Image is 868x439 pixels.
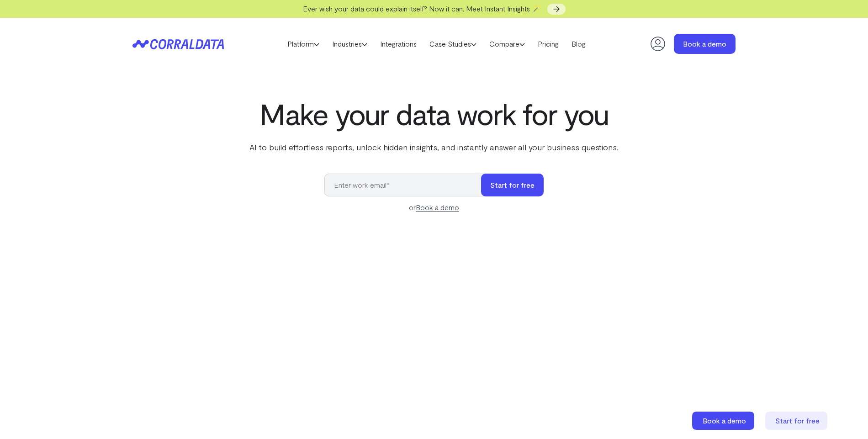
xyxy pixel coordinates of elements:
[674,34,736,54] a: Book a demo
[416,203,459,212] a: Book a demo
[692,412,756,430] a: Book a demo
[248,97,620,130] h1: Make your data work for you
[703,416,746,425] span: Book a demo
[565,37,592,51] a: Blog
[303,4,541,13] span: Ever wish your data could explain itself? Now it can. Meet Instant Insights 🪄
[483,37,531,51] a: Compare
[326,37,374,51] a: Industries
[324,202,544,213] div: or
[423,37,483,51] a: Case Studies
[531,37,565,51] a: Pricing
[281,37,326,51] a: Platform
[775,416,820,425] span: Start for free
[765,412,829,430] a: Start for free
[374,37,423,51] a: Integrations
[248,141,620,153] p: AI to build effortless reports, unlock hidden insights, and instantly answer all your business qu...
[481,174,544,196] button: Start for free
[324,174,490,196] input: Enter work email*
